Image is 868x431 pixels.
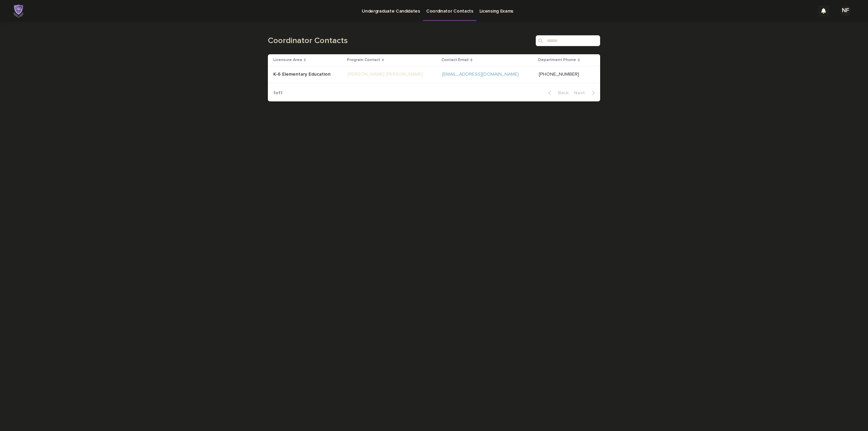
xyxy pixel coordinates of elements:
a: [PHONE_NUMBER] [539,72,579,77]
div: NF [840,5,851,16]
button: Back [543,90,571,96]
p: 1 of 1 [268,85,288,101]
h1: Coordinator Contacts [268,36,533,46]
span: Next [574,91,589,95]
p: Department Phone [538,56,576,64]
p: Program Contact [347,56,380,64]
p: K-6 Elementary Education [273,70,332,77]
p: Contact Email [441,56,469,64]
a: [EMAIL_ADDRESS][DOMAIN_NAME] [442,72,519,77]
button: Next [571,90,600,96]
span: Back [554,91,569,95]
tr: K-6 Elementary EducationK-6 Elementary Education [PERSON_NAME] [PERSON_NAME][EMAIL_ADDRESS][DOMAI... [268,66,600,83]
img: x6gApCqSSRW4kcS938hP [14,4,23,18]
p: [PERSON_NAME] [PERSON_NAME] [348,72,432,77]
p: Licensure Area [273,56,302,64]
input: Search [536,35,600,46]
